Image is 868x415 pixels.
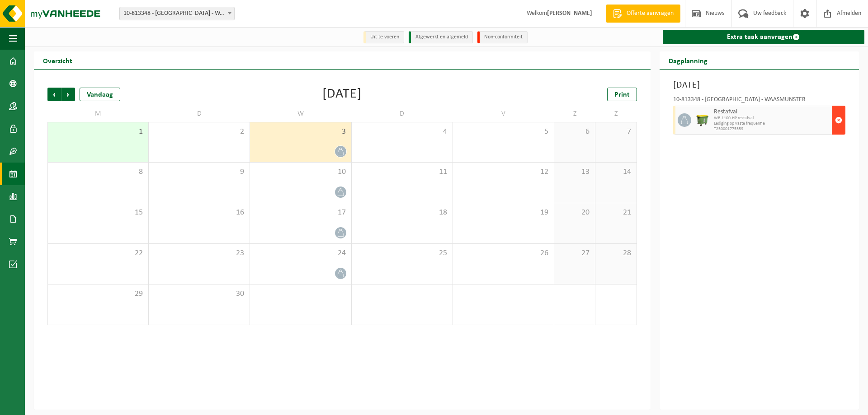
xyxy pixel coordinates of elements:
span: 4 [356,127,448,137]
span: 27 [559,248,590,258]
span: 20 [559,208,590,218]
span: 5 [458,127,549,137]
span: 23 [153,248,245,258]
span: 14 [600,167,632,177]
div: [DATE] [322,88,362,101]
span: 16 [153,208,245,218]
span: 26 [458,248,549,258]
td: V [453,106,554,122]
td: Z [554,106,595,122]
span: 2 [153,127,245,137]
span: 22 [52,248,144,258]
span: 9 [153,167,245,177]
img: WB-1100-HPE-GN-50 [696,113,709,127]
span: 18 [356,208,448,218]
span: T250001775559 [714,126,830,132]
a: Offerte aanvragen [606,5,680,23]
span: 1 [52,127,144,137]
span: 12 [458,167,549,177]
span: 6 [559,127,590,137]
span: 10 [255,167,346,177]
span: 15 [52,208,144,218]
td: W [250,106,351,122]
span: Offerte aanvragen [624,9,676,18]
span: 17 [255,208,346,218]
span: 10-813348 - PALOMA - WAASMUNSTER [119,7,235,20]
span: Print [614,91,630,98]
span: 19 [458,208,549,218]
span: 8 [52,167,144,177]
span: 24 [255,248,346,258]
span: 7 [600,127,632,137]
span: 30 [153,289,245,299]
h3: [DATE] [673,79,845,92]
span: Lediging op vaste frequentie [714,121,830,126]
li: Uit te voeren [363,31,404,43]
span: Restafval [714,108,830,116]
a: Print [607,88,637,101]
span: 3 [255,127,346,137]
span: 11 [356,167,448,177]
a: Extra taak aanvragen [663,30,864,44]
div: 10-813348 - [GEOGRAPHIC_DATA] - WAASMUNSTER [673,97,845,106]
h2: Overzicht [34,51,81,69]
span: 21 [600,208,632,218]
td: D [352,106,453,122]
span: 25 [356,248,448,258]
td: M [47,106,149,122]
span: 13 [559,167,590,177]
span: Vorige [47,88,61,101]
div: Vandaag [80,88,120,101]
span: 28 [600,248,632,258]
span: 10-813348 - PALOMA - WAASMUNSTER [120,7,234,20]
td: D [149,106,250,122]
li: Afgewerkt en afgemeld [409,31,473,43]
h2: Dagplanning [660,51,717,69]
li: Non-conformiteit [477,31,528,43]
span: Volgende [61,88,75,101]
span: 29 [52,289,144,299]
strong: [PERSON_NAME] [547,10,592,17]
td: Z [595,106,637,122]
span: WB-1100-HP restafval [714,116,830,121]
